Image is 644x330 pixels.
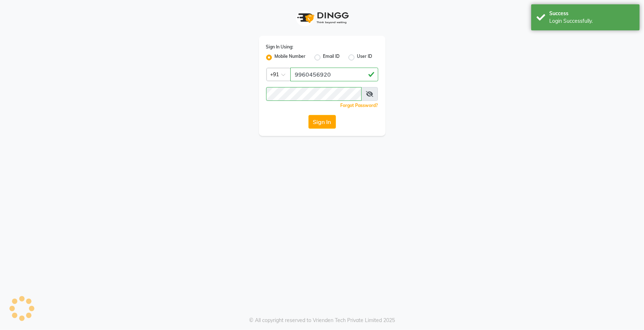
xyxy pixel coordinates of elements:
label: User ID [357,53,372,62]
label: Email ID [323,53,340,62]
button: Sign In [308,115,336,129]
input: Username [266,87,362,101]
label: Mobile Number [275,53,306,62]
img: logo1.svg [293,7,351,29]
a: Forgot Password? [341,103,378,108]
label: Sign In Using: [266,44,294,50]
input: Username [290,68,378,81]
div: Login Successfully. [549,17,634,25]
div: Success [549,10,634,17]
